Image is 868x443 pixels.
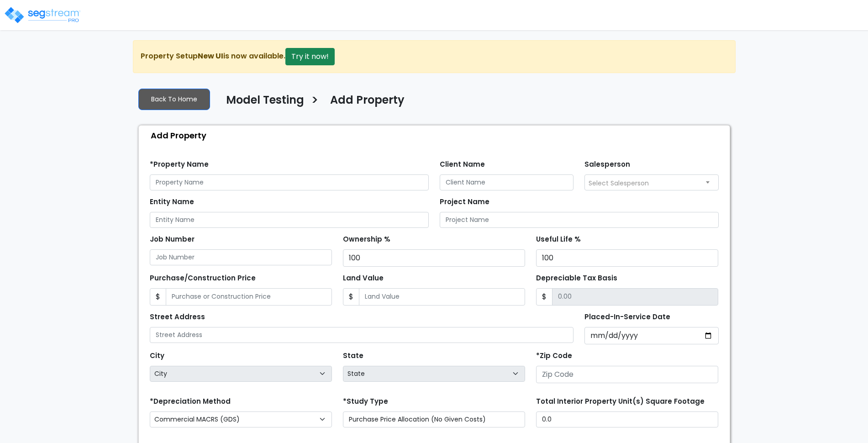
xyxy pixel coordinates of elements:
a: Back To Home [138,89,210,110]
label: Ownership % [343,234,390,245]
span: Select Salesperson [589,179,649,188]
input: Job Number [150,249,332,265]
label: Total Interior Property Unit(s) Square Footage [536,396,705,407]
button: Try it now! [285,48,335,65]
input: 0.00 [552,288,718,306]
span: $ [343,288,359,306]
input: Property Name [150,174,429,190]
input: Purchase or Construction Price [166,288,332,306]
label: *Property Name [150,159,209,170]
label: Job Number [150,234,195,245]
label: *Study Type [343,396,388,407]
label: City [150,351,164,361]
div: Property Setup is now available. [133,40,736,73]
label: Purchase/Construction Price [150,273,256,284]
label: State [343,351,363,361]
label: Entity Name [150,197,194,207]
div: Add Property [143,126,730,145]
input: Project Name [440,212,719,228]
label: Placed-In-Service Date [584,312,670,322]
input: Useful Life % [536,249,718,267]
input: Entity Name [150,212,429,228]
input: Land Value [359,288,525,306]
h3: > [311,93,319,111]
input: Client Name [440,174,574,190]
h4: Add Property [330,94,405,109]
h4: Model Testing [226,94,304,109]
label: Land Value [343,273,384,284]
label: *Depreciation Method [150,396,231,407]
img: logo_pro_r.png [4,6,81,24]
span: $ [536,288,552,306]
a: Model Testing [219,94,304,113]
label: Client Name [440,159,485,170]
label: Street Address [150,312,205,322]
input: Street Address [150,327,574,343]
span: $ [150,288,166,306]
input: Zip Code [536,366,718,383]
label: Salesperson [584,159,630,170]
label: Useful Life % [536,234,581,245]
input: Ownership % [343,249,525,267]
label: Depreciable Tax Basis [536,273,617,284]
strong: New UI [198,51,223,61]
label: *Zip Code [536,351,572,361]
a: Add Property [323,94,405,113]
label: Project Name [440,197,489,207]
input: total square foot [536,411,718,427]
